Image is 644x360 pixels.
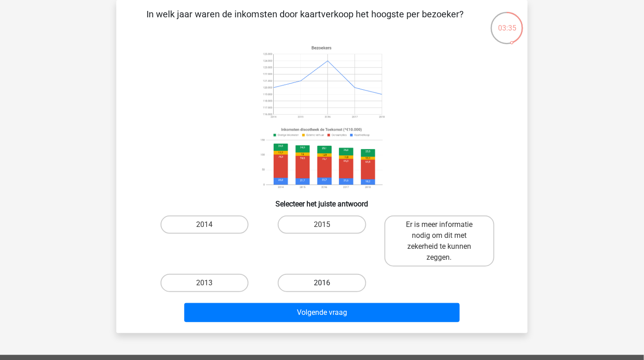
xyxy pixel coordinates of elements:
[131,7,479,35] p: In welk jaar waren de inkomsten door kaartverkoop het hoogste per bezoeker?
[490,11,524,34] div: 03:35
[161,274,249,292] label: 2013
[184,303,460,322] button: Volgende vraag
[131,192,513,208] h6: Selecteer het juiste antwoord
[278,216,366,234] label: 2015
[384,216,494,267] label: Er is meer informatie nodig om dit met zekerheid te kunnen zeggen.
[278,274,366,292] label: 2016
[161,216,249,234] label: 2014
